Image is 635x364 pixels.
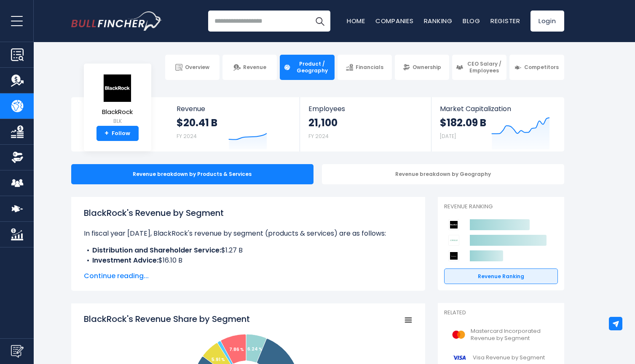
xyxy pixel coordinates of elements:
[440,116,486,129] strong: $182.09 B
[177,105,292,113] span: Revenue
[84,255,413,266] li: $16.10 B
[466,61,503,74] span: CEO Salary / Employees
[84,271,413,281] span: Continue reading...
[185,64,209,71] span: Overview
[375,16,414,25] a: Companies
[168,97,300,151] a: Revenue $20.41 B FY 2024
[222,55,277,80] a: Revenue
[444,268,558,284] a: Revenue Ranking
[92,255,158,265] b: Investment Advice:
[84,245,413,255] li: $1.27 B
[322,164,564,184] div: Revenue breakdown by Geography
[531,11,564,32] a: Login
[177,116,217,129] strong: $20.41 B
[102,74,133,126] a: BlackRock BLK
[309,11,330,32] button: Search
[448,219,459,230] img: BlackRock competitors logo
[524,64,559,71] span: Competitors
[308,105,423,113] span: Employees
[102,109,133,116] span: BlackRock
[177,133,197,140] small: FY 2024
[84,207,413,219] h1: BlackRock's Revenue by Segment
[395,55,449,80] a: Ownership
[452,55,506,80] a: CEO Salary / Employees
[440,105,555,113] span: Market Capitalization
[165,55,220,80] a: Overview
[71,164,313,184] div: Revenue breakdown by Products & Services
[96,126,139,141] a: +Follow
[300,97,431,151] a: Employees 21,100 FY 2024
[347,16,365,25] a: Home
[308,133,329,140] small: FY 2024
[71,11,162,31] img: Bullfincher logo
[424,16,453,25] a: Ranking
[103,74,132,102] img: BLK logo
[71,11,162,31] a: Go to homepage
[11,151,24,164] img: Ownership
[444,203,558,210] p: Revenue Ranking
[102,117,133,125] small: BLK
[247,346,263,352] tspan: 6.24 %
[229,346,244,353] tspan: 7.86 %
[212,356,225,363] tspan: 5.91 %
[356,64,383,71] span: Financials
[84,228,413,239] p: In fiscal year [DATE], BlackRock's revenue by segment (products & services) are as follows:
[444,309,558,316] p: Related
[444,323,558,346] a: Mastercard Incorporated Revenue by Segment
[104,130,109,137] strong: +
[293,61,330,74] span: Product / Geography
[490,16,520,25] a: Register
[473,354,545,361] span: Visa Revenue by Segment
[84,313,250,325] tspan: BlackRock's Revenue Share by Segment
[440,133,456,140] small: [DATE]
[92,245,221,255] b: Distribution and Shareholder Service:
[243,64,266,71] span: Revenue
[448,235,459,246] img: Apollo Global Management competitors logo
[413,64,441,71] span: Ownership
[338,55,392,80] a: Financials
[463,16,480,25] a: Blog
[471,328,553,342] span: Mastercard Incorporated Revenue by Segment
[448,250,459,261] img: Blackstone competitors logo
[431,97,563,151] a: Market Capitalization $182.09 B [DATE]
[509,55,564,80] a: Competitors
[449,325,468,344] img: MA logo
[308,116,338,129] strong: 21,100
[280,55,334,80] a: Product / Geography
